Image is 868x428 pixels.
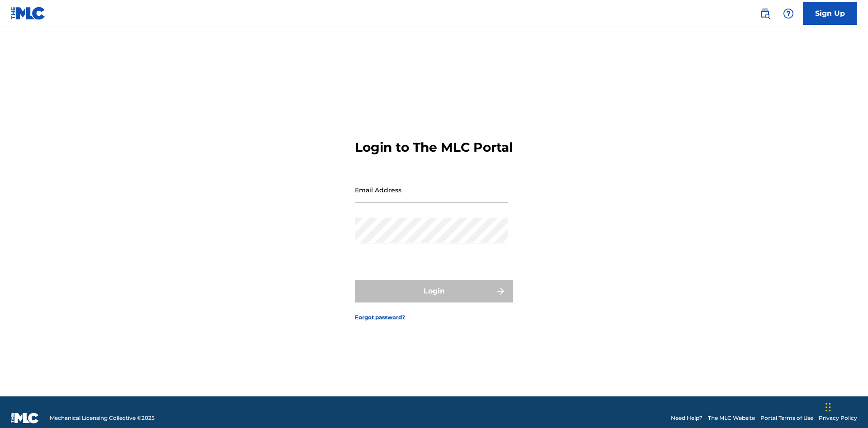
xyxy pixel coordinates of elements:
img: logo [11,413,39,423]
iframe: Chat Widget [823,385,868,428]
img: help [783,8,794,19]
a: Portal Terms of Use [760,414,813,422]
h3: Login to The MLC Portal [355,140,513,155]
div: Help [779,5,797,23]
span: Mechanical Licensing Collective © 2025 [50,414,155,422]
a: Privacy Policy [819,414,857,422]
a: Need Help? [671,414,703,422]
a: Public Search [756,5,774,23]
img: MLC Logo [11,7,46,20]
a: The MLC Website [708,414,755,422]
a: Forgot password? [355,313,405,321]
img: search [759,8,770,19]
a: Sign Up [803,2,857,25]
div: Drag [826,394,831,421]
